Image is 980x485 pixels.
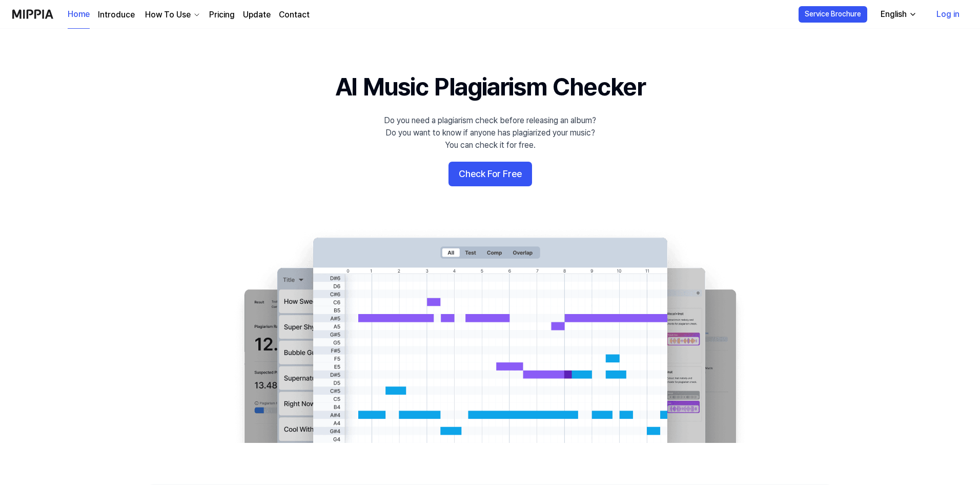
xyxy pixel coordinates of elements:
[223,227,757,443] img: main Image
[872,4,923,25] button: English
[384,114,596,151] div: Do you need a plagiarism check before releasing an album? Do you want to know if anyone has plagi...
[209,9,235,21] a: Pricing
[98,9,135,21] a: Introduce
[68,1,90,29] a: Home
[448,162,532,186] button: Check For Free
[243,9,271,21] a: Update
[879,8,909,21] div: English
[143,9,193,21] div: How To Use
[279,9,310,21] a: Contact
[335,70,645,104] h1: AI Music Plagiarism Checker
[143,9,201,21] button: How To Use
[799,6,867,23] button: Service Brochure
